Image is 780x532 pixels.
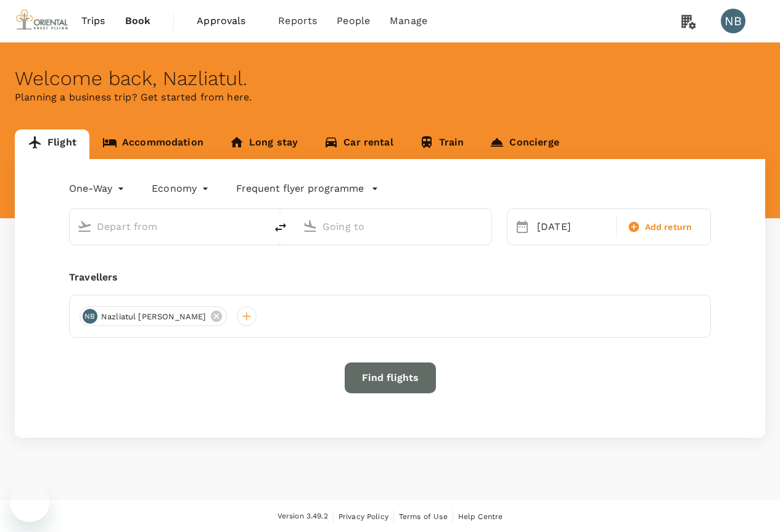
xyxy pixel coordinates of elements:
a: Help Centre [458,510,503,523]
a: Train [406,129,477,159]
div: Economy [152,179,211,198]
button: Frequent flyer programme [236,181,379,196]
a: Accommodation [89,129,216,159]
span: Nazliatul [PERSON_NAME] [94,311,213,323]
span: Approvals [197,14,258,28]
p: Frequent flyer programme [236,181,364,196]
a: Privacy Policy [339,510,388,523]
div: [DATE] [532,215,614,239]
div: NB [83,309,97,324]
a: Flight [15,129,89,159]
div: NBNazliatul [PERSON_NAME] [80,306,227,326]
a: Concierge [477,129,572,159]
iframe: Button to launch messaging window [10,483,49,522]
img: ORIENTAL SHEET PILING SDN. BHD. [15,7,72,35]
button: Open [483,225,485,227]
p: Planning a business trip? Get started from here. [15,90,765,105]
span: Manage [390,14,427,28]
span: Privacy Policy [339,512,388,521]
span: Add return [645,221,692,234]
span: People [337,14,370,28]
span: Version 3.49.2 [277,510,328,523]
span: Help Centre [458,512,503,521]
input: Depart from [97,217,240,236]
div: NB [721,9,745,33]
span: Book [125,14,151,28]
div: One-Way [69,179,127,198]
button: Open [257,225,260,227]
span: Trips [81,14,105,28]
div: Welcome back , Nazliatul . [15,67,765,90]
button: Find flights [345,362,436,393]
a: Long stay [216,129,311,159]
span: Terms of Use [399,512,448,521]
div: Travellers [69,270,711,285]
input: Going to [322,217,466,236]
button: delete [266,213,295,242]
a: Terms of Use [399,510,448,523]
span: Reports [278,14,317,28]
a: Car rental [311,129,406,159]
